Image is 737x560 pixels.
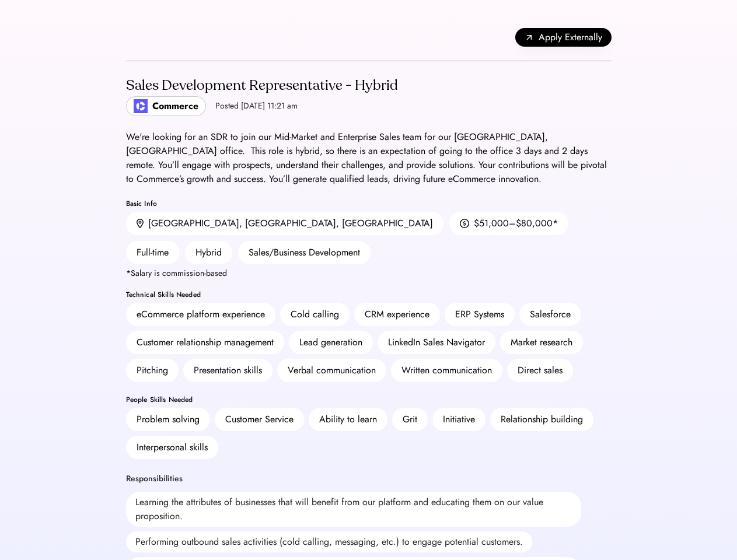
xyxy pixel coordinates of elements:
[238,241,371,264] div: Sales/Business Development
[518,363,563,377] div: Direct sales
[388,335,485,349] div: LinkedIn Sales Navigator
[126,200,612,207] div: Basic Info
[403,412,417,426] div: Grit
[185,241,232,264] div: Hybrid
[126,76,398,95] div: Sales Development Representative - Hybrid
[225,412,294,426] div: Customer Service
[126,130,612,186] div: We're looking for an SDR to join our Mid-Market and Enterprise Sales team for our [GEOGRAPHIC_DAT...
[148,216,433,230] div: [GEOGRAPHIC_DATA], [GEOGRAPHIC_DATA], [GEOGRAPHIC_DATA]
[443,412,475,426] div: Initiative
[134,99,148,113] img: poweredbycommerce_logo.jpeg
[365,307,429,321] div: CRM experience
[126,241,179,264] div: Full-time
[215,100,298,112] div: Posted [DATE] 11:21 am
[137,335,274,349] div: Customer relationship management
[126,396,612,403] div: People Skills Needed
[152,99,198,113] div: Commerce
[288,363,376,377] div: Verbal communication
[474,216,553,230] div: $51,000–$80,000
[291,307,339,321] div: Cold calling
[137,363,168,377] div: Pitching
[126,473,183,485] div: Responsibilities
[126,269,227,277] div: *Salary is commission-based
[515,28,612,47] button: Apply Externally
[126,531,532,552] div: Performing outbound sales activities (cold calling, messaging, etc.) to engage potential customers.
[319,412,377,426] div: Ability to learn
[137,219,144,229] img: location.svg
[126,492,581,527] div: Learning the attributes of businesses that will benefit from our platform and educating them on o...
[501,412,583,426] div: Relationship building
[401,363,492,377] div: Written communication
[511,335,572,349] div: Market research
[299,335,362,349] div: Lead generation
[137,307,265,321] div: eCommerce platform experience
[530,307,571,321] div: Salesforce
[460,218,469,229] img: money.svg
[137,440,208,454] div: Interpersonal skills
[194,363,262,377] div: Presentation skills
[455,307,504,321] div: ERP Systems
[539,30,602,44] span: Apply Externally
[137,412,200,426] div: Problem solving
[126,291,612,298] div: Technical Skills Needed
